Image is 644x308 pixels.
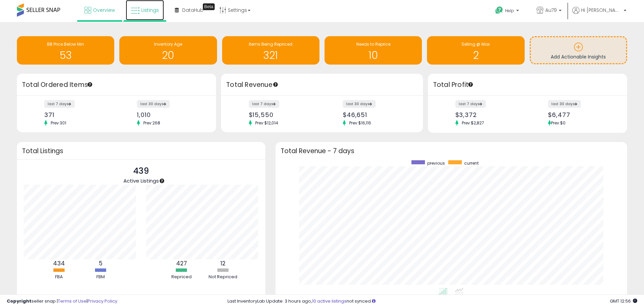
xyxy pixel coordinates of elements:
h3: Total Revenue - 7 days [281,148,622,153]
div: seller snap | | [7,298,117,305]
label: last 7 days [455,100,486,108]
strong: Copyright [7,298,31,304]
span: 2025-10-9 12:56 GMT [610,298,637,304]
span: Prev: $2,827 [458,120,487,126]
span: Needs to Reprice [356,41,390,47]
i: Get Help [495,6,503,15]
div: $46,651 [343,111,411,118]
b: 12 [220,259,225,267]
span: Items Being Repriced [249,41,292,47]
a: Needs to Reprice 10 [325,36,422,65]
div: Repriced [161,274,202,280]
div: Tooltip anchor [203,3,215,10]
a: Items Being Repriced 321 [222,36,319,65]
a: Add Actionable Insights [531,37,626,63]
a: BB Price Below Min 53 [17,36,114,65]
i: Click here to read more about un-synced listings. [372,299,376,303]
h3: Total Listings [22,148,260,153]
div: $3,372 [455,111,523,118]
div: $6,477 [548,111,615,118]
span: Prev: $16,116 [346,120,375,126]
div: Tooltip anchor [468,81,474,88]
div: Last InventoryLab Update: 3 hours ago, not synced. [228,298,637,305]
div: Tooltip anchor [159,178,165,184]
div: FBM [80,274,121,280]
a: 10 active listings [312,298,347,304]
a: Help [490,1,526,22]
span: Prev: 301 [47,120,70,126]
div: FBA [39,274,79,280]
h1: 321 [225,50,316,61]
label: last 30 days [548,100,581,108]
b: 5 [99,259,102,267]
span: Active Listings [123,177,159,184]
a: Privacy Policy [88,298,117,304]
h1: 10 [328,50,419,61]
span: previous [427,160,445,166]
label: last 30 days [343,100,376,108]
b: 427 [176,259,187,267]
span: Au79 [545,7,557,14]
label: last 30 days [137,100,170,108]
h1: 53 [20,50,111,61]
h3: Total Revenue [226,80,418,90]
span: Overview [93,7,115,14]
span: Add Actionable Insights [551,53,606,60]
p: 439 [123,165,159,177]
a: Terms of Use [58,298,87,304]
h3: Total Profit [433,80,622,90]
h3: Total Ordered Items [22,80,211,90]
label: last 7 days [249,100,279,108]
span: DataHub [182,7,204,14]
a: Selling @ Max 2 [427,36,524,65]
span: Selling @ Max [461,41,490,47]
span: BB Price Below Min [47,41,84,47]
div: 1,010 [137,111,204,118]
span: Hi [PERSON_NAME] [581,7,622,14]
a: Hi [PERSON_NAME] [572,7,626,22]
div: Not Repriced [203,274,243,280]
div: Tooltip anchor [87,81,93,88]
label: last 7 days [44,100,75,108]
a: Inventory Age 20 [119,36,217,65]
div: 371 [44,111,112,118]
span: current [464,160,479,166]
span: Prev: $0 [551,120,566,126]
h1: 2 [430,50,521,61]
span: Inventory Age [154,41,182,47]
span: Prev: 268 [140,120,164,126]
h1: 20 [123,50,213,61]
div: Tooltip anchor [272,81,279,88]
span: Help [505,8,514,14]
span: Prev: $12,014 [252,120,282,126]
b: 434 [53,259,65,267]
div: $15,550 [249,111,317,118]
span: Listings [141,7,159,14]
